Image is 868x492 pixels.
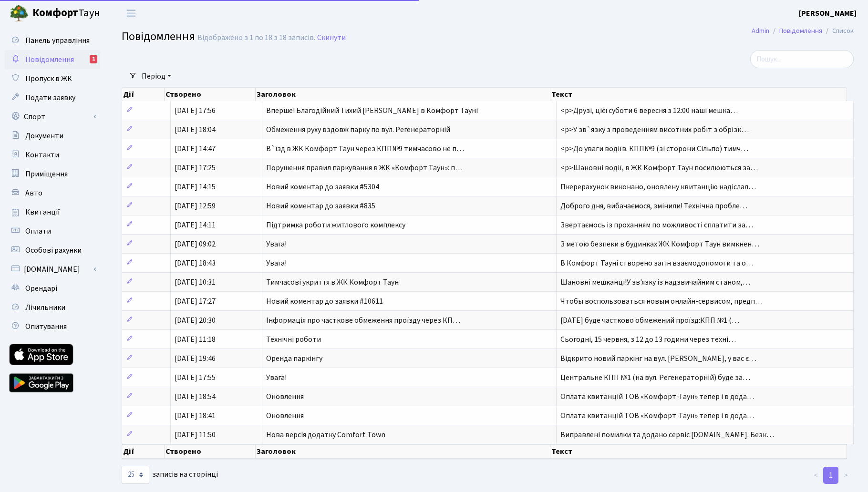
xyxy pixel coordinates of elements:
span: <p>До уваги водіїв. КПП№9 (зі сторони Сільпо) тимч… [560,143,748,154]
span: <p>У зв`язку з проведенням висотних робіт з обрізк… [560,124,749,135]
span: Повідомлення [122,28,195,45]
span: <p>Друзі, цієї суботи 6 вересня з 12:00 наші мешка… [560,105,738,116]
span: Виправлені помилки та додано сервіс [DOMAIN_NAME]. Безк… [560,430,774,440]
input: Пошук... [750,50,854,68]
span: Пкерерахунок виконано, оновлену квитанцію надіслал… [560,182,756,192]
b: [PERSON_NAME] [799,8,857,19]
span: Контакти [25,150,59,160]
span: Увага! [266,258,287,268]
a: 1 [823,467,838,484]
span: [DATE] 17:55 [175,372,216,383]
nav: breadcrumb [737,21,868,41]
span: [DATE] 18:41 [175,410,216,421]
span: [DATE] буде частково обмежений проїзд:КПП №1 (… [560,315,739,326]
span: Повідомлення [25,54,74,65]
span: Лічильники [25,302,65,313]
div: Відображено з 1 по 18 з 18 записів. [197,33,315,42]
li: Список [822,26,854,36]
span: Опитування [25,321,67,332]
span: Орендарі [25,283,57,294]
span: Новий коментар до заявки #835 [266,201,375,211]
span: Інформація про часткове обмеження проїзду через КП… [266,315,460,326]
span: Чтобы воспользоваться новым онлайн-сервисом, предп… [560,296,763,307]
a: Повідомлення [779,26,822,36]
span: Панель управління [25,35,90,46]
b: Комфорт [32,5,78,20]
th: Створено [165,88,256,101]
a: Оплати [5,222,100,241]
span: З метою безпеки в будинках ЖК Комфорт Таун вимкнен… [560,239,759,249]
a: Повідомлення1 [5,50,100,69]
a: Авто [5,184,100,203]
span: Технічні роботи [266,334,321,345]
a: Квитанції [5,203,100,222]
span: В Комфорт Тауні створено загін взаємодопомоги та о… [560,258,754,268]
span: [DATE] 17:25 [175,163,216,173]
span: Сьогодні, 15 червня, з 12 до 13 години через техні… [560,334,736,345]
span: Оплата квитанцій ТОВ «Комфорт-Таун» тепер і в дода… [560,391,754,402]
span: [DATE] 11:50 [175,430,216,440]
span: Доброго дня, вибачаємося, змінили! Технічна пробле… [560,201,747,211]
span: В`їзд в ЖК Комфорт Таун через КПП№9 тимчасово не п… [266,143,464,154]
th: Текст [550,444,847,459]
span: [DATE] 14:11 [175,220,216,230]
a: Подати заявку [5,88,100,107]
span: Вперше! Благодійний Тихий [PERSON_NAME] в Комфорт Тауні [266,105,478,116]
span: Таун [32,5,100,21]
span: Оренда паркінгу [266,353,322,364]
a: Лічильники [5,298,100,317]
span: Нова версія додатку Comfort Town [266,430,385,440]
span: Оплата квитанцій ТОВ «Комфорт-Таун» тепер і в дода… [560,410,754,421]
span: [DATE] 20:30 [175,315,216,326]
th: Дії [122,444,165,459]
a: Пропуск в ЖК [5,69,100,88]
span: Обмеження руху вздовж парку по вул. Регенераторній [266,124,450,135]
span: [DATE] 09:02 [175,239,216,249]
th: Дії [122,88,165,101]
span: [DATE] 11:18 [175,334,216,345]
span: Пропуск в ЖК [25,73,72,84]
span: Шановні мешканці!У зв'язку із надзвичайним станом,… [560,277,750,287]
span: Новий коментар до заявки #5304 [266,182,379,192]
a: Контакти [5,145,100,164]
span: Подати заявку [25,92,75,103]
button: Переключити навігацію [119,5,143,21]
a: Період [138,68,175,84]
span: Документи [25,131,63,141]
a: Особові рахунки [5,241,100,260]
span: [DATE] 18:43 [175,258,216,268]
a: [DOMAIN_NAME] [5,260,100,279]
label: записів на сторінці [122,466,218,484]
th: Заголовок [256,88,550,101]
span: Оновлення [266,410,304,421]
span: [DATE] 18:04 [175,124,216,135]
span: [DATE] 12:59 [175,201,216,211]
a: Admin [752,26,769,36]
span: Підтримка роботи житлового комплексу [266,220,405,230]
a: Панель управління [5,31,100,50]
span: Тимчасові укриття в ЖК Комфорт Таун [266,277,399,287]
span: Авто [25,188,42,198]
span: [DATE] 18:54 [175,391,216,402]
th: Створено [165,444,256,459]
span: <p>Шановні водії, в ЖК Комфорт Таун посилюються за… [560,163,758,173]
span: [DATE] 14:47 [175,143,216,154]
div: 1 [90,55,97,63]
a: Скинути [317,33,346,42]
a: Документи [5,126,100,145]
span: Центральне КПП №1 (на вул. Регенераторній) буде за… [560,372,750,383]
select: записів на сторінці [122,466,149,484]
img: logo.png [10,4,29,23]
span: [DATE] 19:46 [175,353,216,364]
a: Приміщення [5,164,100,184]
span: [DATE] 17:27 [175,296,216,307]
span: Приміщення [25,169,68,179]
span: Увага! [266,239,287,249]
a: Спорт [5,107,100,126]
span: Квитанції [25,207,60,217]
a: [PERSON_NAME] [799,8,857,19]
span: Оновлення [266,391,304,402]
span: Увага! [266,372,287,383]
a: Орендарі [5,279,100,298]
span: Звертаємось із проханням по можливості сплатити за… [560,220,753,230]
